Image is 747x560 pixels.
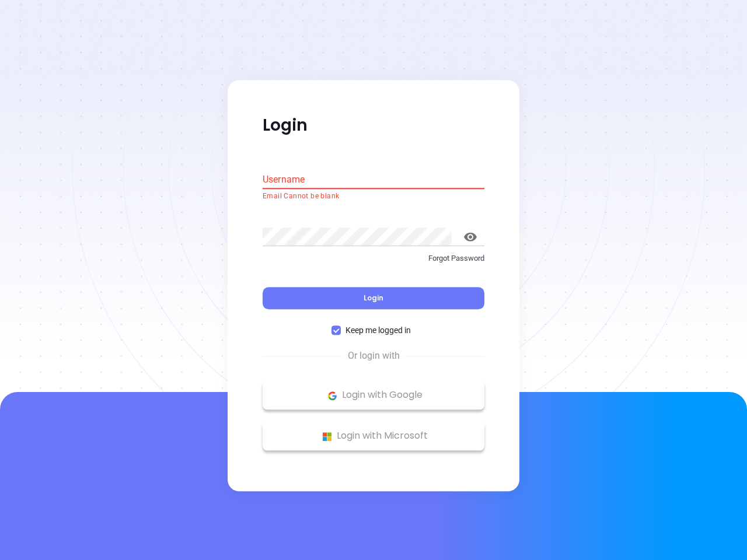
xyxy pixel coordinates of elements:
img: Microsoft Logo [320,429,334,444]
p: Email Cannot be blank [263,191,484,202]
p: Forgot Password [263,253,484,264]
span: Login [364,293,383,303]
span: Or login with [342,349,406,363]
p: Login [263,115,484,136]
button: toggle password visibility [456,223,484,251]
button: Login [263,288,484,310]
p: Login with Google [268,387,479,404]
a: Forgot Password [263,253,484,274]
p: Login with Microsoft [268,428,479,445]
span: Keep me logged in [341,324,416,337]
button: Microsoft Logo Login with Microsoft [263,422,484,451]
img: Google Logo [325,388,340,403]
button: Google Logo Login with Google [263,381,484,410]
